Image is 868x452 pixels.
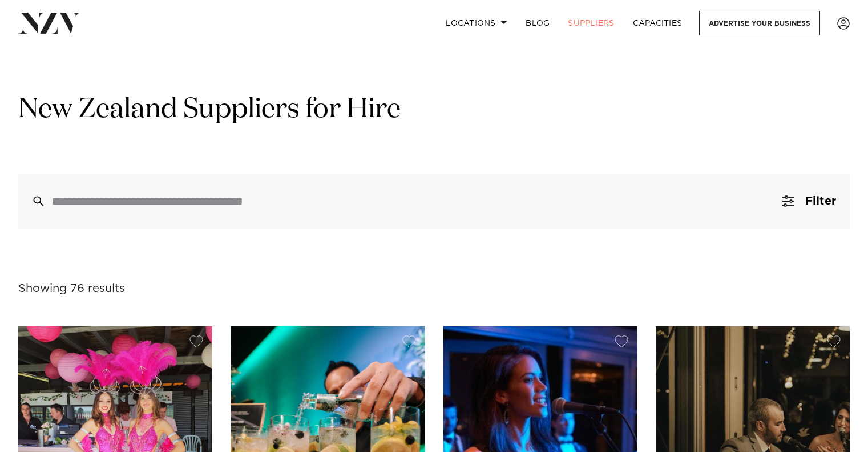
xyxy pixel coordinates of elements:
[699,11,820,35] a: Advertise your business
[437,11,516,35] a: Locations
[18,13,80,33] img: nzv-logo.png
[624,11,692,35] a: Capacities
[559,11,623,35] a: SUPPLIERS
[805,195,836,207] span: Filter
[18,92,850,128] h1: New Zealand Suppliers for Hire
[769,174,850,229] button: Filter
[18,280,125,298] div: Showing 76 results
[516,11,559,35] a: BLOG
